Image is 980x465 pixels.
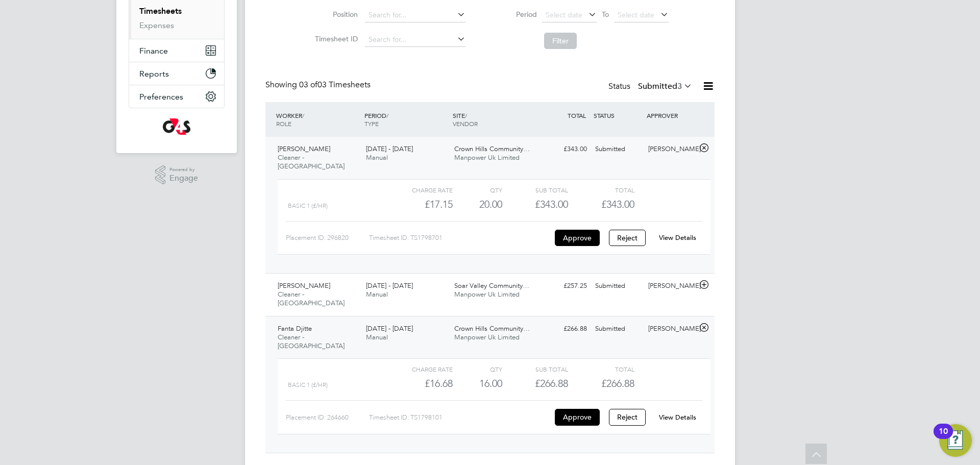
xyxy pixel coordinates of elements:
[538,321,591,337] div: £266.88
[276,119,291,128] span: ROLE
[302,111,304,119] span: /
[454,324,530,333] span: Crown Hills Community…
[139,92,183,102] span: Preferences
[638,81,692,91] label: Submitted
[163,118,190,135] img: g4s-logo-retina.png
[454,153,520,162] span: Manpower Uk Limited
[568,363,634,375] div: Total
[139,69,169,79] span: Reports
[365,8,465,22] input: Search for...
[491,10,537,19] label: Period
[939,431,948,445] div: 10
[644,321,697,337] div: [PERSON_NAME]
[538,141,591,158] div: £343.00
[644,278,697,295] div: [PERSON_NAME]
[453,196,502,213] div: 20.00
[538,278,591,295] div: £257.25
[312,10,358,19] label: Position
[601,377,634,389] span: £266.88
[278,281,330,290] span: [PERSON_NAME]
[387,363,453,375] div: Charge rate
[502,375,568,392] div: £266.88
[677,81,682,91] span: 3
[169,174,198,183] span: Engage
[591,141,644,158] div: Submitted
[450,106,538,133] div: SITE
[546,10,582,19] span: Select date
[278,144,330,153] span: [PERSON_NAME]
[129,85,224,108] button: Preferences
[591,321,644,337] div: Submitted
[369,409,552,426] div: Timesheet ID: TS1798101
[364,119,379,128] span: TYPE
[278,324,312,333] span: Fanta Djitte
[454,333,520,341] span: Manpower Uk Limited
[366,153,388,162] span: Manual
[644,141,697,158] div: [PERSON_NAME]
[599,8,612,21] span: To
[502,196,568,213] div: £343.00
[312,34,358,43] label: Timesheet ID
[129,118,225,135] a: Go to home page
[265,80,373,90] div: Showing
[591,278,644,295] div: Submitted
[362,106,450,133] div: PERIOD
[453,184,502,196] div: QTY
[659,413,696,422] a: View Details
[601,198,634,210] span: £343.00
[278,333,345,350] span: Cleaner - [GEOGRAPHIC_DATA]
[139,46,168,56] span: Finance
[286,230,369,246] div: Placement ID: 296820
[155,165,199,185] a: Powered byEngage
[299,80,317,90] span: 03 of
[365,33,465,47] input: Search for...
[139,6,182,16] a: Timesheets
[659,233,696,242] a: View Details
[286,409,369,426] div: Placement ID: 264660
[129,62,224,85] button: Reports
[644,106,697,125] div: APPROVER
[366,333,388,341] span: Manual
[454,281,529,290] span: Soar Valley Community…
[502,184,568,196] div: Sub Total
[369,230,552,246] div: Timesheet ID: TS1798701
[387,375,453,392] div: £16.68
[939,424,972,457] button: Open Resource Center, 10 new notifications
[544,33,577,49] button: Filter
[591,106,644,125] div: STATUS
[299,80,371,90] span: 03 Timesheets
[387,196,453,213] div: £17.15
[453,119,478,128] span: VENDOR
[139,20,174,30] a: Expenses
[274,106,362,133] div: WORKER
[386,111,388,119] span: /
[366,324,413,333] span: [DATE] - [DATE]
[453,363,502,375] div: QTY
[288,381,328,388] span: Basic 1 (£/HR)
[453,375,502,392] div: 16.00
[465,111,467,119] span: /
[568,111,586,119] span: TOTAL
[366,281,413,290] span: [DATE] - [DATE]
[387,184,453,196] div: Charge rate
[555,409,600,425] button: Approve
[502,363,568,375] div: Sub Total
[608,80,694,94] div: Status
[278,290,345,307] span: Cleaner - [GEOGRAPHIC_DATA]
[555,230,600,246] button: Approve
[169,165,198,174] span: Powered by
[366,290,388,299] span: Manual
[609,409,646,425] button: Reject
[568,184,634,196] div: Total
[129,39,224,62] button: Finance
[454,290,520,299] span: Manpower Uk Limited
[288,202,328,209] span: Basic 1 (£/HR)
[454,144,530,153] span: Crown Hills Community…
[366,144,413,153] span: [DATE] - [DATE]
[278,153,345,170] span: Cleaner - [GEOGRAPHIC_DATA]
[609,230,646,246] button: Reject
[618,10,654,19] span: Select date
